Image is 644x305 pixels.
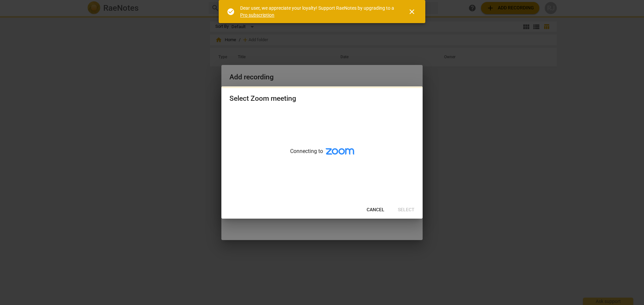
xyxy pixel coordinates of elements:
div: Connecting to [221,109,423,201]
div: Dear user, we appreciate your loyalty! Support RaeNotes by upgrading to a [240,5,396,18]
div: Select Zoom meeting [229,94,296,103]
button: Cancel [361,204,390,216]
a: Pro subscription [240,12,274,18]
span: check_circle [227,8,235,16]
span: close [408,8,416,16]
button: Close [404,4,420,20]
span: Cancel [367,207,384,213]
